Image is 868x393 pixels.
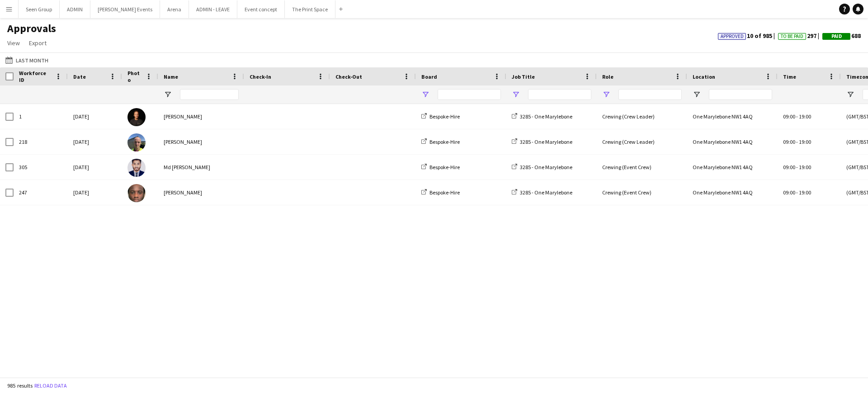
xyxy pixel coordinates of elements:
[796,164,798,170] span: -
[127,159,146,177] img: Md Mosabbit Hridoy
[597,104,687,129] div: Crewing (Crew Leader)
[783,73,796,80] span: Time
[180,89,239,100] input: Name Filter Input
[799,164,811,170] span: 19:00
[421,164,460,170] a: Bespoke-Hire
[799,113,811,120] span: 19:00
[127,108,146,126] img: Ash Grimmer
[25,37,50,49] a: Export
[158,155,244,180] div: Md [PERSON_NAME]
[164,90,172,99] button: Open Filter Menu
[512,138,572,145] a: 3285 - One Marylebone
[687,129,778,154] div: One Marylebone NW1 4AQ
[4,37,24,49] a: View
[160,0,189,18] button: Arena
[14,104,68,129] div: 1
[158,104,244,129] div: [PERSON_NAME]
[520,189,572,196] span: 3285 - One Marylebone
[73,73,86,80] span: Date
[429,189,460,196] span: Bespoke-Hire
[520,138,572,145] span: 3285 - One Marylebone
[520,164,572,170] span: 3285 - One Marylebone
[796,138,798,145] span: -
[799,189,811,196] span: 19:00
[520,113,572,120] span: 3285 - One Marylebone
[718,32,778,40] span: 10 of 985
[687,180,778,205] div: One Marylebone NW1 4AQ
[421,73,437,80] span: Board
[512,73,535,80] span: Job Title
[783,189,795,196] span: 09:00
[687,155,778,180] div: One Marylebone NW1 4AQ
[127,184,146,202] img: Gavin Afriyie
[421,189,460,196] a: Bespoke-Hire
[237,0,285,18] button: Event concept
[831,33,842,39] span: Paid
[127,70,142,83] span: Photo
[597,155,687,180] div: Crewing (Event Crew)
[783,164,795,170] span: 09:00
[189,0,237,18] button: ADMIN - LEAVE
[285,0,335,18] button: The Print Space
[512,164,572,170] a: 3285 - One Marylebone
[597,180,687,205] div: Crewing (Event Crew)
[796,113,798,120] span: -
[693,73,715,80] span: Location
[799,138,811,145] span: 19:00
[33,381,69,391] button: Reload data
[68,180,122,205] div: [DATE]
[778,32,822,40] span: 297
[429,138,460,145] span: Bespoke-Hire
[127,133,146,152] img: Fergus Lockyer
[7,39,20,47] span: View
[60,0,90,18] button: ADMIN
[846,90,854,99] button: Open Filter Menu
[512,113,572,120] a: 3285 - One Marylebone
[158,129,244,154] div: [PERSON_NAME]
[90,0,160,18] button: [PERSON_NAME] Events
[421,138,460,145] a: Bespoke-Hire
[14,155,68,180] div: 305
[29,39,47,47] span: Export
[19,70,52,83] span: Workforce ID
[602,73,613,80] span: Role
[783,138,795,145] span: 09:00
[421,90,429,99] button: Open Filter Menu
[781,33,803,39] span: To Be Paid
[250,73,271,80] span: Check-In
[335,73,362,80] span: Check-Out
[822,32,861,40] span: 688
[68,104,122,129] div: [DATE]
[4,55,50,66] button: Last Month
[796,189,798,196] span: -
[721,33,744,39] span: Approved
[68,155,122,180] div: [DATE]
[709,89,772,100] input: Location Filter Input
[429,113,460,120] span: Bespoke-Hire
[597,129,687,154] div: Crewing (Crew Leader)
[512,90,520,99] button: Open Filter Menu
[14,129,68,154] div: 218
[512,189,572,196] a: 3285 - One Marylebone
[14,180,68,205] div: 247
[68,129,122,154] div: [DATE]
[687,104,778,129] div: One Marylebone NW1 4AQ
[19,0,60,18] button: Seen Group
[158,180,244,205] div: [PERSON_NAME]
[421,113,460,120] a: Bespoke-Hire
[783,113,795,120] span: 09:00
[693,90,701,99] button: Open Filter Menu
[164,73,178,80] span: Name
[429,164,460,170] span: Bespoke-Hire
[602,90,610,99] button: Open Filter Menu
